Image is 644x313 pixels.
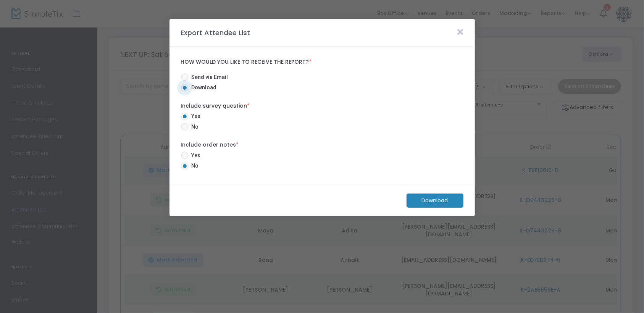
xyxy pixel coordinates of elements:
m-button: Download [407,194,463,208]
m-panel-header: Export Attendee List [169,19,475,47]
m-panel-title: Export Attendee List [177,27,254,38]
label: Include survey question [181,102,463,110]
span: Yes [189,152,201,160]
span: Yes [189,112,201,120]
span: No [189,162,199,170]
span: Download [189,84,217,92]
label: Include order notes [181,141,463,149]
span: Send via Email [189,73,228,81]
label: How would you like to receive the report? [181,59,463,66]
span: No [189,123,199,131]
